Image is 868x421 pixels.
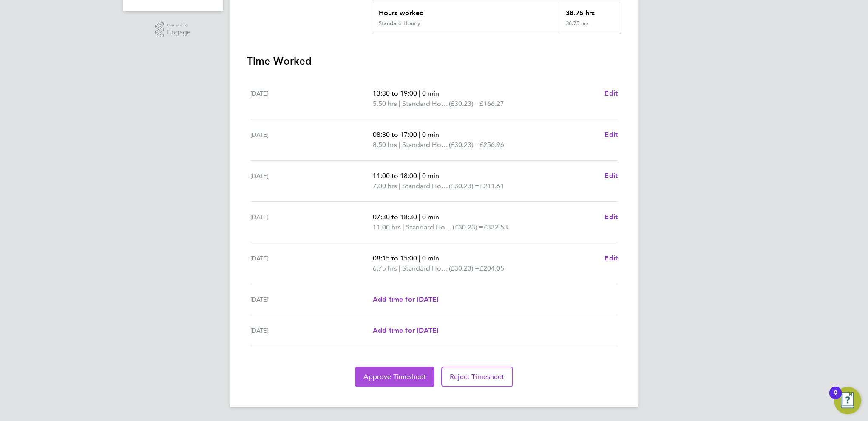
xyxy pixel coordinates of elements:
[373,294,438,305] a: Add time for [DATE]
[250,325,373,336] div: [DATE]
[422,130,439,138] span: 0 min
[419,254,420,262] span: |
[247,54,621,68] h3: Time Worked
[604,130,618,140] a: Edit
[373,264,397,272] span: 6.75 hrs
[399,99,400,107] span: |
[834,387,861,414] button: Open Resource Center, 9 new notifications
[406,222,453,232] span: Standard Hourly
[250,171,373,191] div: [DATE]
[373,223,401,231] span: 11.00 hrs
[373,172,417,180] span: 11:00 to 18:00
[373,213,417,221] span: 07:30 to 18:30
[559,1,621,20] div: 38.75 hrs
[834,393,837,404] div: 9
[399,264,400,272] span: |
[604,89,618,97] span: Edit
[372,1,559,20] div: Hours worked
[373,89,417,97] span: 13:30 to 19:00
[449,264,479,272] span: (£30.23) =
[250,294,373,305] div: [DATE]
[250,212,373,232] div: [DATE]
[422,213,439,221] span: 0 min
[479,99,504,107] span: £166.27
[419,172,420,180] span: |
[604,88,618,99] a: Edit
[449,99,479,107] span: (£30.23) =
[399,182,400,190] span: |
[402,263,449,274] span: Standard Hourly
[604,212,618,222] a: Edit
[419,89,420,97] span: |
[399,141,400,149] span: |
[479,182,504,190] span: £211.61
[604,253,618,263] a: Edit
[419,130,420,138] span: |
[449,141,479,149] span: (£30.23) =
[422,172,439,180] span: 0 min
[604,171,618,181] a: Edit
[453,223,483,231] span: (£30.23) =
[604,254,618,262] span: Edit
[604,130,618,138] span: Edit
[373,130,417,138] span: 08:30 to 17:00
[167,22,191,29] span: Powered by
[373,325,438,336] a: Add time for [DATE]
[373,295,438,303] span: Add time for [DATE]
[402,99,449,109] span: Standard Hourly
[483,223,508,231] span: £332.53
[450,373,505,381] span: Reject Timesheet
[479,141,504,149] span: £256.96
[419,213,420,221] span: |
[403,223,404,231] span: |
[373,99,397,107] span: 5.50 hrs
[363,373,426,381] span: Approve Timesheet
[422,254,439,262] span: 0 min
[422,89,439,97] span: 0 min
[373,254,417,262] span: 08:15 to 15:00
[167,29,191,36] span: Engage
[155,22,191,38] a: Powered byEngage
[402,181,449,191] span: Standard Hourly
[559,20,621,34] div: 38.75 hrs
[373,182,397,190] span: 7.00 hrs
[604,213,618,221] span: Edit
[250,130,373,150] div: [DATE]
[479,264,504,272] span: £204.05
[441,367,513,387] button: Reject Timesheet
[250,88,373,109] div: [DATE]
[604,172,618,180] span: Edit
[250,253,373,274] div: [DATE]
[402,140,449,150] span: Standard Hourly
[355,367,434,387] button: Approve Timesheet
[379,20,420,27] div: Standard Hourly
[373,326,438,334] span: Add time for [DATE]
[373,141,397,149] span: 8.50 hrs
[449,182,479,190] span: (£30.23) =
